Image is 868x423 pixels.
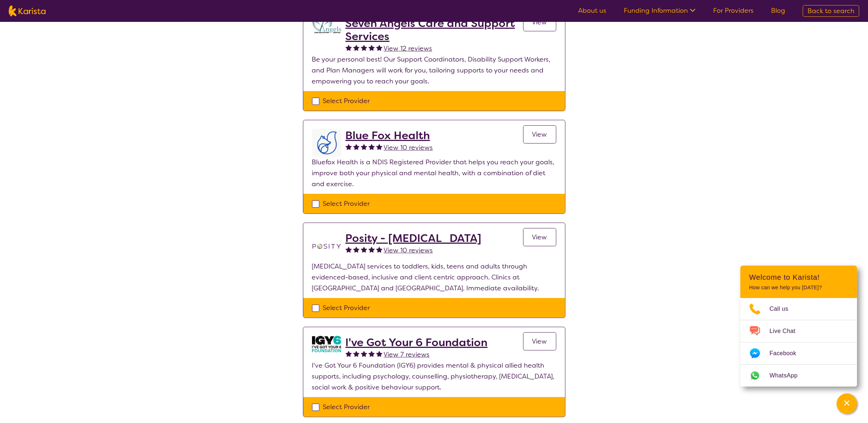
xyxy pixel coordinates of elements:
a: View 10 reviews [384,245,433,256]
span: Live Chat [770,326,804,337]
img: fullstar [346,44,352,51]
a: Blue Fox Health [346,129,433,142]
div: Channel Menu [740,266,857,387]
img: fullstar [376,350,382,357]
img: fullstar [353,144,359,150]
ul: Choose channel [740,298,857,387]
img: fullstar [369,44,375,51]
span: View 7 reviews [384,350,430,359]
img: fullstar [361,246,367,252]
img: fullstar [369,246,375,252]
img: fullstar [353,350,359,357]
a: For Providers [713,6,754,15]
img: fullstar [346,246,352,252]
p: How can we help you [DATE]? [749,285,848,291]
button: Channel Menu [837,393,857,414]
a: I've Got Your 6 Foundation [346,336,488,349]
img: t1bslo80pcylnzwjhndq.png [312,232,341,261]
a: Funding Information [624,6,696,15]
a: Seven Angels Care and Support Services [346,17,523,43]
img: fullstar [369,350,375,357]
span: View 12 reviews [384,44,432,53]
span: View [532,130,547,139]
span: WhatsApp [770,370,806,381]
img: fullstar [353,44,359,51]
a: About us [578,6,606,15]
p: Bluefox Health is a NDIS Registered Provider that helps you reach your goals, improve both your p... [312,157,556,189]
img: fullstar [376,44,382,51]
img: fullstar [376,246,382,252]
span: Back to search [807,7,855,15]
span: View [532,337,547,346]
span: View 10 reviews [384,246,433,255]
h2: Welcome to Karista! [749,273,848,282]
span: View [532,233,547,242]
a: Posity - [MEDICAL_DATA] [346,232,482,245]
a: View [523,13,556,31]
img: lugdbhoacugpbhbgex1l.png [312,17,341,33]
p: [MEDICAL_DATA] services to toddlers, kids, teens and adults through evidenced-based, inclusive an... [312,261,556,294]
img: fullstar [353,246,359,252]
a: View 12 reviews [384,43,432,54]
a: Back to search [803,5,859,17]
a: Blog [771,6,785,15]
span: Call us [770,303,797,314]
span: View 10 reviews [384,143,433,152]
img: fullstar [369,144,375,150]
a: View [523,125,556,144]
img: fullstar [361,350,367,357]
img: Karista logo [9,5,46,16]
a: View [523,228,556,246]
img: aw0qclyvxjfem2oefjis.jpg [312,336,341,352]
img: fullstar [346,350,352,357]
p: I've Got Your 6 Foundation (IGY6) provides mental & physical allied health supports, including ps... [312,360,556,393]
a: Web link opens in a new tab. [740,365,857,387]
span: View [532,18,547,27]
p: Be your personal best! Our Support Coordinators, Disability Support Workers, and Plan Managers wi... [312,54,556,87]
a: View [523,332,556,350]
span: Facebook [770,348,805,359]
img: fullstar [346,144,352,150]
img: lyehhyr6avbivpacwqcf.png [312,129,341,157]
a: View 10 reviews [384,142,433,153]
a: View 7 reviews [384,349,430,360]
img: fullstar [376,144,382,150]
img: fullstar [361,44,367,51]
img: fullstar [361,144,367,150]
